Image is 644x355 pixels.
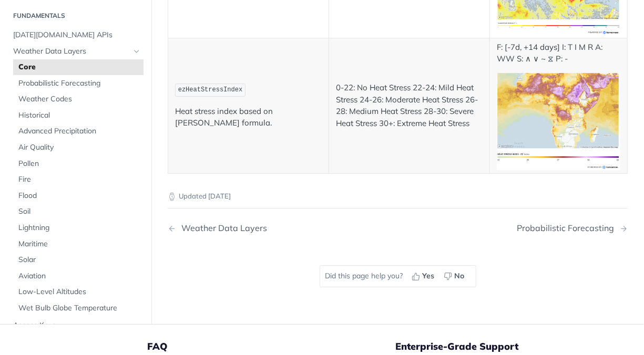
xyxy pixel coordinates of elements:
span: Solar [18,255,141,265]
a: Previous Page: Weather Data Layers [168,223,365,233]
a: Wet Bulb Globe Temperature [13,300,144,316]
div: Weather Data Layers [176,223,267,233]
a: Advanced Precipitation [13,123,144,139]
span: Probabilistic Forecasting [18,78,141,88]
span: Maritime [18,238,141,249]
p: 0-22: No Heat Stress 22-24: Mild Heat Stress 24-26: Moderate Heat Stress 26-28: Medium Heat Stres... [336,82,483,129]
span: Core [18,62,141,72]
span: Low-Level Altitudes [18,287,141,297]
span: Lightning [18,223,141,233]
a: Next Page: Probabilistic Forecasting [517,223,628,233]
nav: Pagination Controls [168,213,628,244]
span: Flood [18,190,141,201]
a: Low-Level Altitudes [13,284,144,300]
button: Hide subpages for Weather Data Layers [132,47,141,55]
span: Advanced Precipitation [18,126,141,137]
a: Probabilistic Forecasting [13,75,144,91]
a: Core [13,59,144,75]
a: Weather Codes [13,91,144,107]
a: Historical [13,108,144,123]
a: [DATE][DOMAIN_NAME] APIs [8,27,144,43]
button: Yes [408,268,441,284]
a: Soil [13,204,144,220]
a: Access Keys [8,317,144,333]
span: Soil [18,206,141,217]
h5: Enterprise-Grade Support [396,340,619,353]
a: Maritime [13,236,144,252]
p: Updated [DATE] [168,191,628,202]
h5: FAQ [147,340,396,353]
div: Probabilistic Forecasting [517,223,619,233]
span: [DATE][DOMAIN_NAME] APIs [13,30,141,40]
span: Air Quality [18,142,141,153]
h2: Fundamentals [8,11,144,20]
span: Weather Codes [18,94,141,105]
span: Aviation [18,270,141,281]
button: No [441,268,471,284]
span: No [455,270,465,281]
span: Access Keys [13,320,141,330]
span: Expand image [497,116,620,126]
div: Did this page help you? [320,265,476,287]
a: Aviation [13,268,144,284]
span: Yes [423,270,435,281]
p: Heat stress index based on [PERSON_NAME] formula. [175,106,322,129]
span: Weather Data Layers [13,46,130,56]
a: Fire [13,172,144,187]
a: Weather Data LayersHide subpages for Weather Data Layers [8,43,144,59]
a: Lightning [13,220,144,236]
a: Pollen [13,155,144,171]
span: Historical [18,110,141,121]
span: ezHeatStressIndex [178,86,242,93]
a: Solar [13,252,144,268]
p: F: [-7d, +14 days] I: T I M R A: WW S: ∧ ∨ ~ ⧖ P: - [497,41,620,65]
span: Wet Bulb Globe Temperature [18,303,141,314]
a: Flood [13,187,144,203]
span: Fire [18,174,141,185]
a: Air Quality [13,140,144,155]
span: Pollen [18,158,141,169]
